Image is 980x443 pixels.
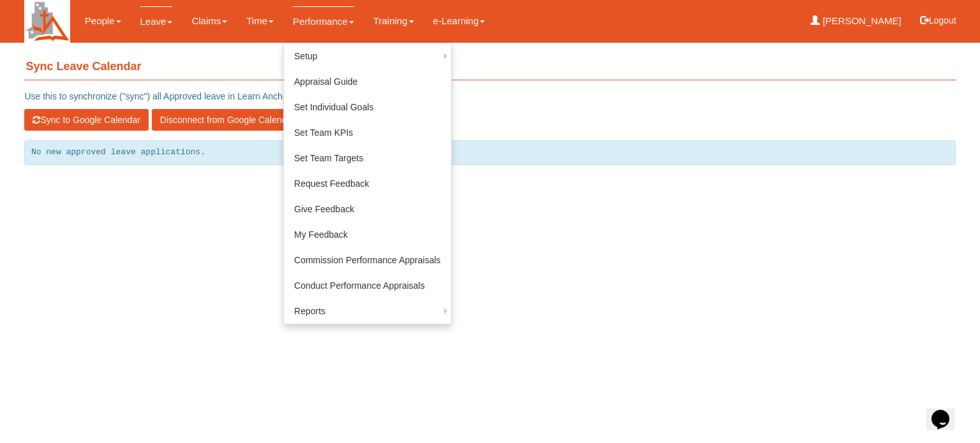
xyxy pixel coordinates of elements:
[191,6,227,36] a: Claims
[284,69,451,94] a: Appraisal Guide
[246,6,274,36] a: Time
[911,5,965,36] button: Logout
[284,247,451,273] a: Commission Performance Appraisals
[24,140,955,166] pre: No new approved leave applications.
[373,6,414,36] a: Training
[152,109,303,131] button: Disconnect from Google Calendar
[284,94,451,120] a: Set Individual Goals
[926,392,967,430] iframe: chat widget
[284,145,451,171] a: Set Team Targets
[284,171,451,196] a: Request Feedback
[284,298,451,324] a: Reports
[284,222,451,247] a: My Feedback
[284,120,451,145] a: Set Team KPIs
[85,6,121,36] a: People
[24,54,955,80] h4: Sync Leave Calendar
[810,6,902,36] a: [PERSON_NAME]
[140,6,173,36] a: Leave
[293,6,354,36] a: Performance
[24,109,148,131] button: Sync to Google Calendar
[284,43,451,69] a: Setup
[284,196,451,222] a: Give Feedback
[24,90,955,103] p: Use this to synchronize ("sync") all Approved leave in Learn Anchor with your company shared cale...
[284,273,451,298] a: Conduct Performance Appraisals
[433,6,486,36] a: e-Learning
